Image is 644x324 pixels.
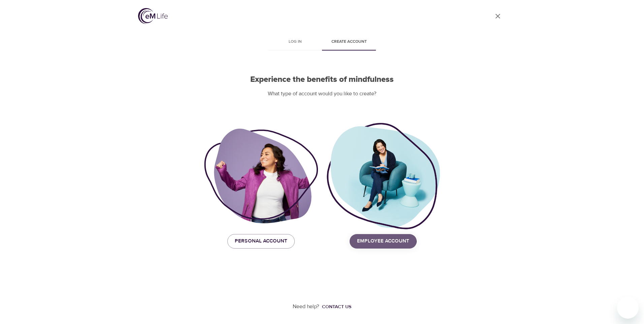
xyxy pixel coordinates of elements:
span: Personal Account [235,237,287,246]
span: Create account [326,38,372,45]
img: logo [138,8,168,24]
a: close [490,8,506,24]
iframe: Button to launch messaging window [617,297,639,319]
p: What type of account would you like to create? [204,90,440,98]
div: Contact us [322,303,351,310]
a: Contact us [319,303,351,310]
button: Employee Account [350,234,417,248]
span: Log in [272,38,318,45]
h2: Experience the benefits of mindfulness [204,75,440,85]
p: Need help? [293,303,319,311]
button: Personal Account [227,234,295,248]
span: Employee Account [357,237,409,246]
